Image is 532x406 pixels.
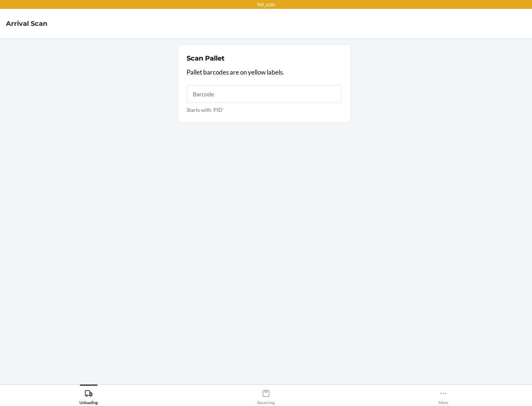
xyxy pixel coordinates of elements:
h4: Arrival Scan [6,19,47,28]
div: Unloading [79,386,98,405]
input: Starts with 'PID' [187,85,342,103]
h2: Scan Pallet [187,54,225,63]
p: TST_LOG [257,1,275,8]
p: Starts with 'PID' [187,106,342,114]
button: More [355,385,532,405]
p: Pallet barcodes are on yellow labels. [187,68,342,77]
div: Receiving [257,386,275,405]
button: Receiving [177,385,355,405]
div: More [439,386,448,405]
